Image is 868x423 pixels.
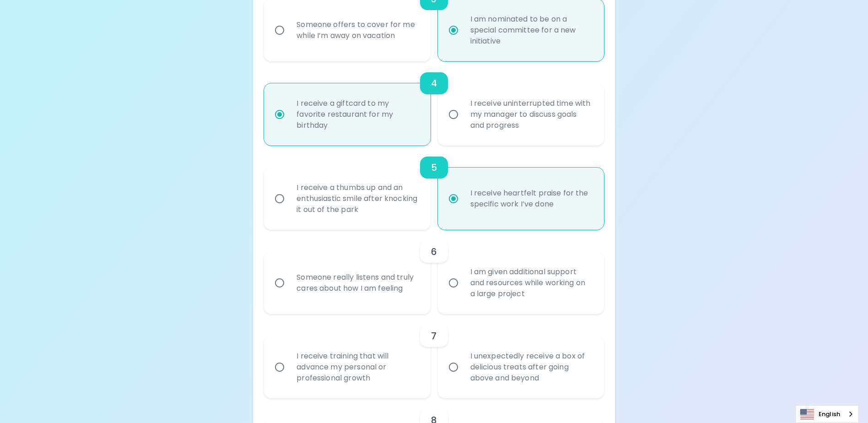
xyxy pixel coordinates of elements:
div: I unexpectedly receive a box of delicious treats after going above and beyond [463,340,599,395]
div: I receive training that will advance my personal or professional growth [289,340,425,395]
aside: Language selected: English [795,405,859,423]
div: I receive a thumbs up and an enthusiastic smile after knocking it out of the park [289,171,425,226]
div: choice-group-check [264,146,604,230]
div: I am nominated to be on a special committee for a new initiative [463,3,599,58]
a: English [796,406,858,423]
div: choice-group-check [264,314,604,398]
div: I receive heartfelt praise for the specific work I’ve done [463,177,599,221]
div: I receive uninterrupted time with my manager to discuss goals and progress [463,87,599,142]
div: I receive a giftcard to my favorite restaurant for my birthday [289,87,425,142]
div: Language [795,405,859,423]
h6: 4 [431,76,437,91]
h6: 7 [431,329,437,343]
div: Someone really listens and truly cares about how I am feeling [289,261,425,305]
h6: 5 [431,160,437,175]
div: choice-group-check [264,230,604,314]
div: Someone offers to cover for me while I’m away on vacation [289,8,425,52]
div: I am given additional support and resources while working on a large project [463,255,599,310]
div: choice-group-check [264,61,604,146]
h6: 6 [431,244,437,259]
